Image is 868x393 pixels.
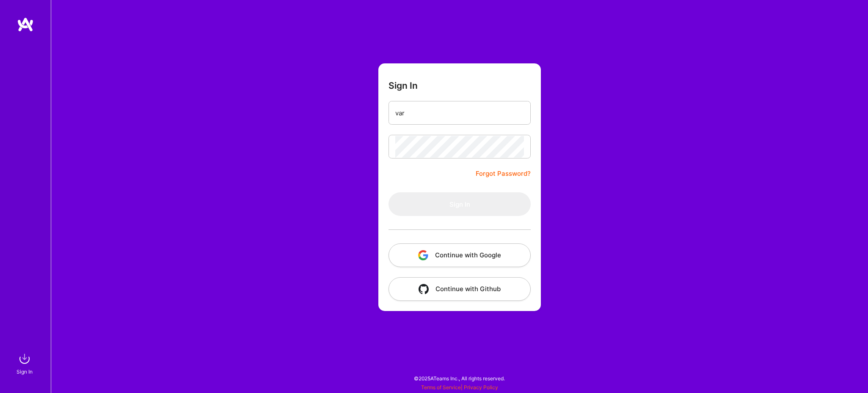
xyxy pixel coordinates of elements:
[17,17,34,32] img: logo
[51,368,868,389] div: © 2025 ATeams Inc., All rights reserved.
[389,277,531,301] button: Continue with Github
[389,243,531,267] button: Continue with Google
[464,384,498,390] a: Privacy Policy
[418,250,428,260] img: icon
[421,384,498,390] span: |
[17,367,33,376] div: Sign In
[395,102,524,124] input: Email...
[476,169,531,179] a: Forgot Password?
[421,384,461,390] a: Terms of Service
[18,350,33,376] a: sign inSign In
[16,350,33,367] img: sign in
[389,192,531,216] button: Sign In
[419,284,429,294] img: icon
[389,80,418,91] h3: Sign In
